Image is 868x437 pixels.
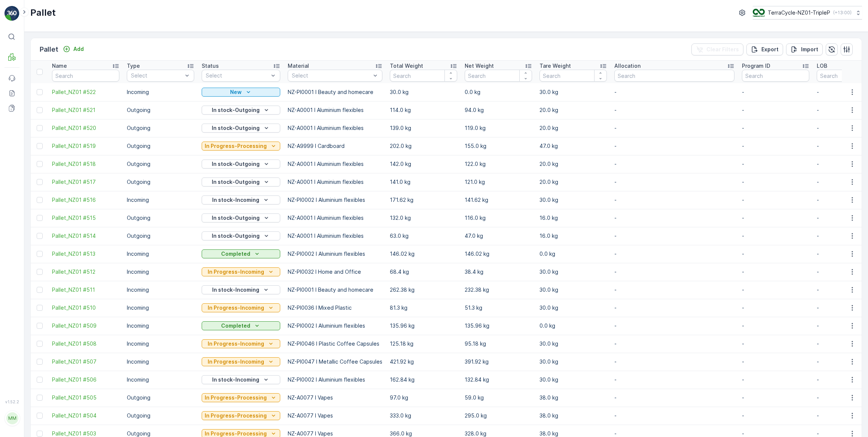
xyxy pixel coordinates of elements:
[202,321,280,330] button: Completed
[390,268,457,276] p: 68.4 kg
[212,232,260,240] p: In stock-Outgoing
[127,304,194,312] p: Incoming
[288,322,382,330] p: NZ-PI0002 I Aluminium flexibles
[465,214,532,222] p: 116.0 kg
[37,89,43,95] div: Toggle Row Selected
[465,322,532,330] p: 135.96 kg
[540,196,607,204] p: 30.0 kg
[611,263,738,281] td: -
[40,44,58,55] p: Pallet
[465,340,532,348] p: 95.18 kg
[288,394,382,401] p: NZ-A0077 I Vapes
[390,62,423,70] p: Total Weight
[202,177,280,186] button: In stock-Outgoing
[288,358,382,365] p: NZ-PI0047 I Metallic Coffee Capsules
[742,160,809,168] p: -
[390,196,457,204] p: 171.62 kg
[4,6,19,21] img: logo
[202,124,280,133] button: In stock-Outgoing
[52,340,119,348] a: Pallet_NZ01 #508
[465,250,532,258] p: 146.02 kg
[131,72,183,79] p: Select
[753,9,765,17] img: TC_7kpGtVS.png
[540,124,607,132] p: 20.0 kg
[37,413,43,419] div: Toggle Row Selected
[540,62,571,70] p: Tare Weight
[37,251,43,257] div: Toggle Row Selected
[288,250,382,258] p: NZ-PI0002 I Aluminium flexibles
[706,46,739,53] p: Clear Filters
[52,160,119,168] span: Pallet_NZ01 #518
[52,322,119,330] span: Pallet_NZ01 #509
[221,322,250,330] p: Completed
[52,268,119,276] a: Pallet_NZ01 #512
[205,142,267,150] p: In Progress-Processing
[202,339,280,348] button: In Progress-Incoming
[52,358,119,365] a: Pallet_NZ01 #507
[465,232,532,240] p: 47.0 kg
[801,46,818,53] p: Import
[202,285,280,294] button: In stock-Incoming
[6,412,18,424] div: MM
[786,43,823,55] button: Import
[127,106,194,114] p: Outgoing
[52,286,119,294] span: Pallet_NZ01 #511
[540,142,607,150] p: 47.0 kg
[742,124,809,132] p: -
[614,62,641,70] p: Allocation
[52,304,119,312] a: Pallet_NZ01 #510
[202,249,280,258] button: Completed
[288,412,382,419] p: NZ-A0077 I Vapes
[205,394,267,401] p: In Progress-Processing
[37,323,43,329] div: Toggle Row Selected
[127,196,194,204] p: Incoming
[127,142,194,150] p: Outgoing
[205,412,267,419] p: In Progress-Processing
[390,412,457,419] p: 333.0 kg
[465,160,532,168] p: 122.0 kg
[127,358,194,365] p: Incoming
[37,431,43,437] div: Toggle Row Selected
[390,124,457,132] p: 139.0 kg
[52,232,119,240] a: Pallet_NZ01 #514
[221,250,250,258] p: Completed
[611,317,738,335] td: -
[52,106,119,114] span: Pallet_NZ01 #521
[52,124,119,132] span: Pallet_NZ01 #520
[465,88,532,96] p: 0.0 kg
[390,286,457,294] p: 262.38 kg
[127,340,194,348] p: Incoming
[742,178,809,186] p: -
[611,101,738,119] td: -
[540,358,607,365] p: 30.0 kg
[540,322,607,330] p: 0.0 kg
[127,232,194,240] p: Outgoing
[288,88,382,96] p: NZ-PI0001 I Beauty and homecare
[292,72,371,79] p: Select
[202,195,280,204] button: In stock-Incoming
[73,45,84,53] p: Add
[390,178,457,186] p: 141.0 kg
[611,299,738,317] td: -
[52,88,119,96] span: Pallet_NZ01 #522
[465,196,532,204] p: 141.62 kg
[742,214,809,222] p: -
[742,70,809,82] input: Search
[465,394,532,401] p: 59.0 kg
[611,389,738,407] td: -
[611,281,738,299] td: -
[52,214,119,222] a: Pallet_NZ01 #515
[390,106,457,114] p: 114.0 kg
[742,106,809,114] p: -
[390,376,457,383] p: 162.84 kg
[202,231,280,240] button: In stock-Outgoing
[52,70,119,82] input: Search
[37,107,43,113] div: Toggle Row Selected
[127,178,194,186] p: Outgoing
[611,209,738,227] td: -
[390,232,457,240] p: 63.0 kg
[4,400,19,404] span: v 1.52.2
